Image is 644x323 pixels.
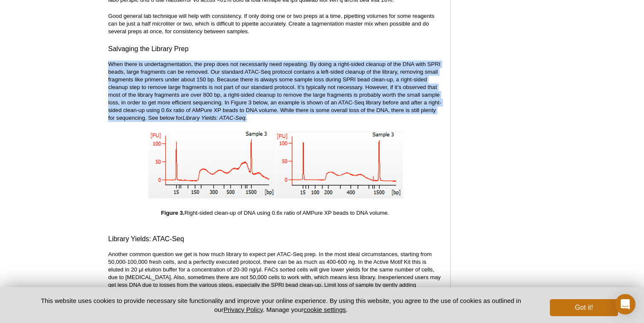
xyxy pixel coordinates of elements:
[26,296,536,314] p: This website uses cookies to provide necessary site functionality and improve your online experie...
[108,12,442,35] p: Good general lab technique will help with consistency. If only doing one or two preps at a time, ...
[304,306,346,313] button: cookie settings
[182,115,245,121] em: Library Yields: ATAC-Seq
[108,44,442,54] h3: Salvaging the Library Prep
[108,209,442,217] p: Right-sided clean-up of DNA using 0.6x ratio of AMPure XP beads to DNA volume.
[161,210,184,216] strong: Figure 3.
[108,234,442,244] h3: Library Yields: ATAC-Seq
[615,294,635,314] div: Open Intercom Messenger
[108,251,442,312] p: Another common question we get is how much library to expect per ATAC-Seq prep. In the most ideal...
[224,306,263,313] a: Privacy Policy
[147,130,403,199] img: Right-sided clean-up of DNA
[550,299,618,316] button: Got it!
[108,61,442,122] p: When there is undertagmentation, the prep does not necessarily need repeating. By doing a right-s...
